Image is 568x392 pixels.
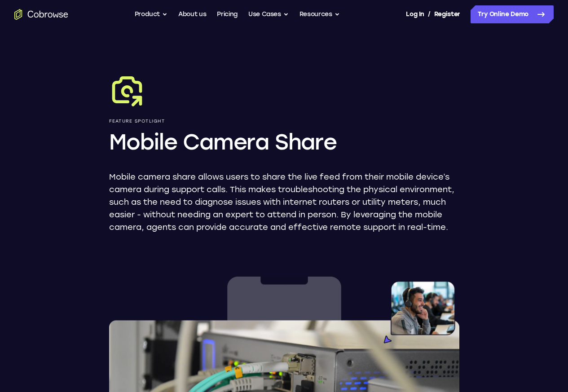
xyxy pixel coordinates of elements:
[14,9,68,20] a: Go to the home page
[109,128,459,156] h1: Mobile Camera Share
[109,119,459,124] p: Feature Spotlight
[428,9,431,20] span: /
[109,72,145,108] img: Mobile Camera Share
[248,5,289,23] button: Use Cases
[178,5,206,23] a: About us
[217,5,238,23] a: Pricing
[434,5,460,23] a: Register
[471,5,554,23] a: Try Online Demo
[135,5,168,23] button: Product
[406,5,424,23] a: Log In
[299,5,340,23] button: Resources
[109,171,459,233] p: Mobile camera share allows users to share the live feed from their mobile device’s camera during ...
